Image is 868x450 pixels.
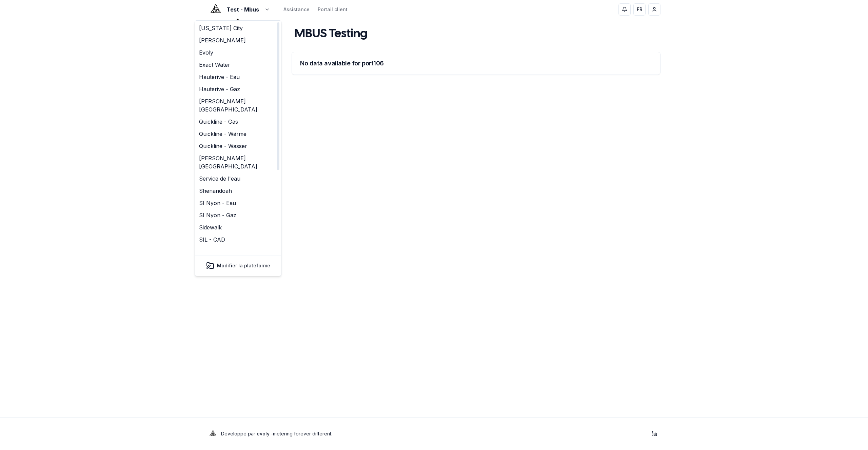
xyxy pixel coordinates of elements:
[196,185,280,197] a: Shenandoah
[196,34,280,46] a: [PERSON_NAME]
[196,172,280,185] a: Service de l'eau
[196,221,280,233] a: Sidewalk
[196,140,280,152] a: Quickline - Wasser
[196,197,280,209] a: SI Nyon - Eau
[196,46,280,59] a: Evoly
[196,116,280,128] a: Quickline - Gas
[196,22,280,34] a: [US_STATE] City
[199,259,277,272] button: Modifier la plateforme
[196,233,280,246] a: SIL - CAD
[196,128,280,140] a: Quickline - Wärme
[196,71,280,83] a: Hauterive - Eau
[196,83,280,95] a: Hauterive - Gaz
[196,95,280,116] a: [PERSON_NAME][GEOGRAPHIC_DATA]
[196,152,280,172] a: [PERSON_NAME][GEOGRAPHIC_DATA]
[196,246,280,258] a: SIL - Eau
[196,209,280,221] a: SI Nyon - Gaz
[196,59,280,71] a: Exact Water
